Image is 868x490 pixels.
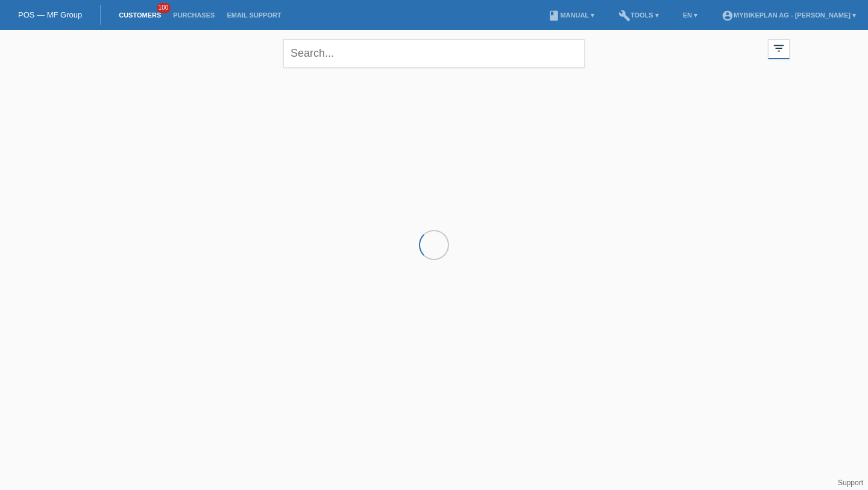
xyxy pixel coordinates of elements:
a: EN ▾ [677,11,703,19]
a: Support [838,479,863,487]
a: Customers [113,11,167,19]
i: build [618,10,631,22]
a: POS — MF Group [18,10,82,19]
a: bookManual ▾ [542,11,600,19]
span: 100 [157,3,171,13]
i: book [548,10,560,22]
a: buildTools ▾ [612,11,665,19]
i: account_circle [722,10,734,22]
i: filter_list [772,42,785,55]
a: Purchases [167,11,221,19]
a: Email Support [221,11,287,19]
input: Search... [283,39,585,68]
a: account_circleMybikeplan AG - [PERSON_NAME] ▾ [715,11,862,19]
